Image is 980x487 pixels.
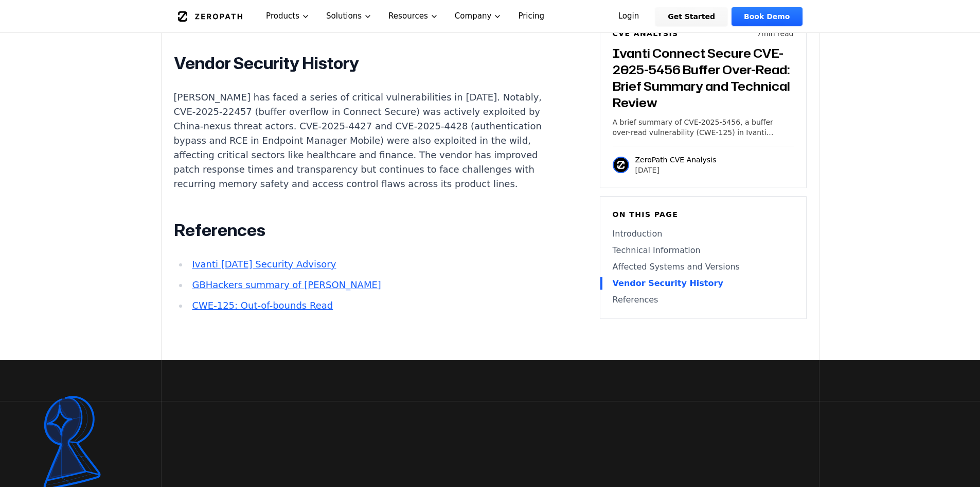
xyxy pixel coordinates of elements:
[613,157,629,173] img: ZeroPath CVE Analysis
[192,300,333,311] a: CWE-125: Out-of-bounds Read
[613,277,794,290] a: Vendor Security History
[174,53,557,74] h2: Vendor Security History
[613,117,794,138] p: A brief summary of CVE-2025-5456, a buffer over-read vulnerability (CWE-125) in Ivanti Connect Se...
[635,155,717,165] p: ZeroPath CVE Analysis
[174,220,557,241] h2: References
[732,7,802,26] a: Book Demo
[613,209,794,220] h6: On this page
[613,45,794,111] h3: Ivanti Connect Secure CVE-2025-5456 Buffer Over-Read: Brief Summary and Technical Review
[192,279,381,290] a: GBHackers summary of [PERSON_NAME]
[613,261,794,273] a: Affected Systems and Versions
[655,7,727,26] a: Get Started
[613,28,679,39] h6: CVE Analysis
[606,7,652,26] a: Login
[613,244,794,257] a: Technical Information
[613,294,794,306] a: References
[757,28,793,39] p: 7 min read
[613,228,794,240] a: Introduction
[635,165,717,175] p: [DATE]
[192,259,336,270] a: Ivanti [DATE] Security Advisory
[174,90,557,191] p: [PERSON_NAME] has faced a series of critical vulnerabilities in [DATE]. Notably, CVE-2025-22457 (...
